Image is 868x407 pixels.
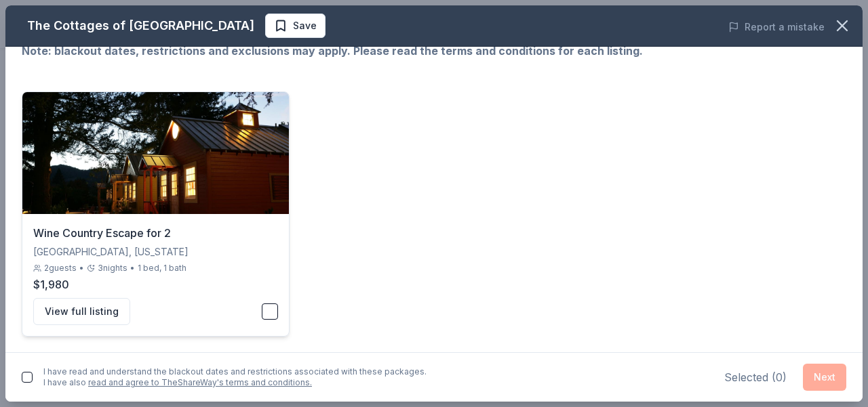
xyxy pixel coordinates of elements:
div: I have read and understand the blackout dates and restrictions associated with these packages. I ... [43,366,427,388]
img: Wine Country Escape for 2 [22,92,289,214]
button: Save [265,14,325,38]
span: 2 guests [44,263,77,274]
div: 1 bed, 1 bath [138,263,186,274]
div: [GEOGRAPHIC_DATA], [US_STATE] [33,244,278,260]
div: Selected ( 0 ) [724,369,787,385]
a: read and agree to TheShareWay's terms and conditions. [88,377,312,387]
button: View full listing [33,298,130,325]
div: • [130,263,135,274]
div: The Cottages of [GEOGRAPHIC_DATA] [27,15,254,37]
div: Note: blackout dates, restrictions and exclusions may apply. Please read the terms and conditions... [22,43,846,59]
span: 3 nights [98,263,127,274]
button: Report a mistake [728,19,825,35]
div: Wine Country Escape for 2 [33,225,278,241]
span: Save [293,18,317,34]
div: $1,980 [33,276,278,293]
div: • [79,263,84,274]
